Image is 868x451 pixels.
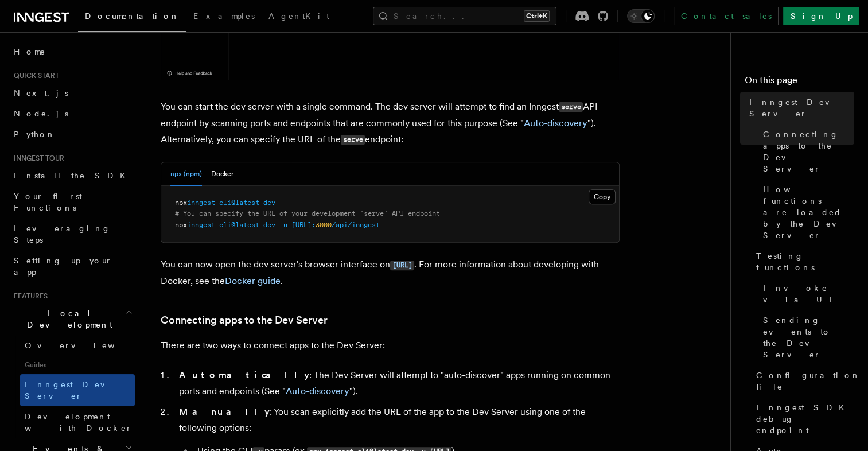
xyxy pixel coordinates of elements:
p: You can start the dev server with a single command. The dev server will attempt to find an Innges... [161,99,620,148]
a: Inngest Dev Server [745,92,854,124]
a: How functions are loaded by the Dev Server [758,179,854,246]
span: Connecting apps to the Dev Server [763,129,854,174]
span: inngest-cli@latest [187,199,259,207]
a: Auto-discovery [524,118,587,129]
span: Inngest Dev Server [749,96,854,119]
a: Python [9,124,135,145]
button: Copy [589,189,616,204]
li: : The Dev Server will attempt to "auto-discover" apps running on common ports and endpoints (See ... [176,367,620,399]
span: inngest-cli@latest [187,221,259,229]
code: [URL] [390,261,414,270]
a: Home [9,41,135,62]
span: Examples [193,11,255,21]
button: npx (npm) [170,162,202,186]
span: Your first Functions [14,192,82,212]
a: Install the SDK [9,165,135,186]
span: npx [175,221,187,229]
a: Documentation [78,3,186,32]
span: Guides [20,356,135,374]
span: # You can specify the URL of your development `serve` API endpoint [175,209,440,217]
span: Testing functions [756,250,854,273]
span: Node.js [14,109,68,118]
p: You can now open the dev server's browser interface on . For more information about developing wi... [161,256,620,289]
span: [URL]: [291,221,316,229]
span: Sending events to the Dev Server [763,314,854,360]
span: dev [263,199,275,207]
a: Sign Up [783,7,859,25]
a: Leveraging Steps [9,218,135,250]
a: Contact sales [674,7,779,25]
a: Development with Docker [20,406,135,438]
span: Home [14,46,46,57]
strong: Manually [179,406,270,417]
span: dev [263,221,275,229]
strong: Automatically [179,370,309,380]
span: Install the SDK [14,171,133,180]
p: There are two ways to connect apps to the Dev Server: [161,337,620,353]
button: Search...Ctrl+K [373,7,556,25]
a: Connecting apps to the Dev Server [161,312,328,328]
button: Local Development [9,303,135,335]
a: [URL] [390,259,414,270]
span: Quick start [9,71,59,80]
span: Inngest SDK debug endpoint [756,402,854,436]
code: serve [559,102,583,112]
a: Inngest SDK debug endpoint [752,397,854,441]
a: Examples [186,3,262,31]
button: Toggle dark mode [627,9,655,23]
span: Inngest Dev Server [25,380,123,401]
span: Setting up your app [14,256,112,277]
button: Docker [211,162,233,186]
a: Configuration file [752,365,854,397]
a: Testing functions [752,246,854,278]
div: Local Development [9,335,135,438]
a: Next.js [9,83,135,103]
span: Documentation [85,11,180,21]
span: How functions are loaded by the Dev Server [763,184,854,241]
a: Docker guide [225,275,281,286]
span: Next.js [14,88,68,98]
span: Inngest tour [9,154,64,163]
span: -u [279,221,287,229]
a: Your first Functions [9,186,135,218]
a: Auto-discovery [286,386,349,396]
span: Features [9,291,48,301]
kbd: Ctrl+K [524,10,550,22]
code: serve [341,135,365,145]
a: Inngest Dev Server [20,374,135,406]
span: Invoke via UI [763,282,854,305]
span: npx [175,199,187,207]
a: Connecting apps to the Dev Server [758,124,854,179]
span: /api/inngest [332,221,380,229]
span: Local Development [9,308,125,331]
span: Python [14,130,56,139]
span: Development with Docker [25,412,133,433]
span: AgentKit [268,11,329,21]
a: Sending events to the Dev Server [758,310,854,365]
span: Configuration file [756,370,861,392]
a: Setting up your app [9,250,135,282]
a: Overview [20,335,135,356]
h4: On this page [745,73,854,92]
a: AgentKit [262,3,336,31]
a: Node.js [9,103,135,124]
span: Leveraging Steps [14,224,111,244]
a: Invoke via UI [758,278,854,310]
span: Overview [25,341,143,350]
span: 3000 [316,221,332,229]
